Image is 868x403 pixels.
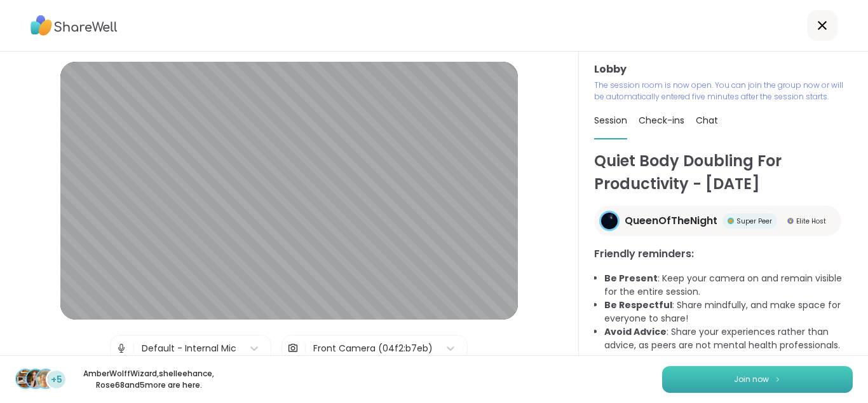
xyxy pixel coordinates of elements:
[51,373,62,386] span: +5
[625,213,717,229] span: QueenOfTheNight
[116,336,127,361] img: Microphone
[594,206,841,236] a: QueenOfTheNightQueenOfTheNightSuper PeerSuper PeerElite HostElite Host
[604,325,667,338] b: Avoid Advice
[787,218,794,224] img: Elite Host
[287,336,299,361] img: Camera
[601,213,618,229] img: QueenOfTheNight
[594,150,853,195] h1: Quiet Body Doubling For Productivity - [DATE]
[734,374,769,385] span: Join now
[132,336,135,361] span: |
[27,370,44,388] img: shelleehance
[594,246,853,262] h3: Friendly reminders:
[604,272,658,285] b: Be Present
[37,370,55,388] img: Rose68
[78,368,220,391] p: AmberWolffWizard , shelleehance , Rose68 and 5 more are here.
[604,272,853,299] li: : Keep your camera on and remain visible for the entire session.
[728,218,734,224] img: Super Peer
[604,325,853,352] li: : Share your experiences rather than advice, as peers are not mental health professionals.
[604,299,853,325] li: : Share mindfully, and make space for everyone to share!
[313,342,433,355] div: Front Camera (04f2:b7eb)
[796,216,826,226] span: Elite Host
[662,366,853,393] button: Join now
[736,216,772,226] span: Super Peer
[639,114,684,127] span: Check-ins
[17,370,34,388] img: AmberWolffWizard
[304,336,307,361] span: |
[774,376,782,383] img: ShareWell Logomark
[604,299,672,311] b: Be Respectful
[142,342,236,355] div: Default - Internal Mic
[31,11,118,40] img: ShareWell Logo
[594,80,853,103] p: The session room is now open. You can join the group now or will be automatically entered five mi...
[594,114,627,127] span: Session
[594,62,853,77] h3: Lobby
[696,114,718,127] span: Chat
